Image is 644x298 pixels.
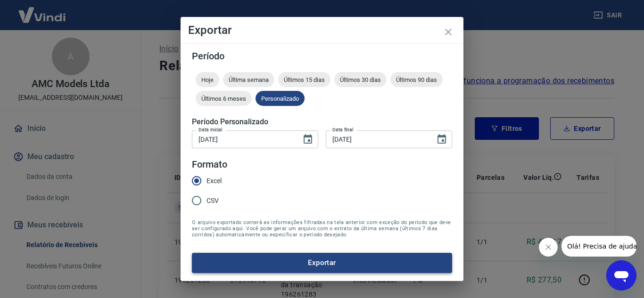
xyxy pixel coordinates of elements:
[278,76,330,83] span: Últimos 15 dias
[390,72,443,87] div: Últimos 90 dias
[298,130,317,149] button: Choose date, selected date is 1 de fev de 2025
[334,76,387,83] span: Últimos 30 dias
[188,24,456,36] h4: Exportar
[256,95,305,102] span: Personalizado
[198,126,223,133] label: Data inicial
[192,117,452,127] h5: Período Personalizado
[196,72,219,87] div: Hoje
[196,91,252,106] div: Últimos 6 meses
[561,236,636,257] iframe: Mensagem da empresa
[192,219,452,238] span: O arquivo exportado conterá as informações filtradas na tela anterior com exceção do período que ...
[196,95,252,102] span: Últimos 6 meses
[256,91,305,106] div: Personalizado
[192,130,295,148] input: DD/MM/YYYY
[606,260,636,290] iframe: Botão para abrir a janela de mensagens
[437,21,460,43] button: close
[390,76,443,83] span: Últimos 90 dias
[192,51,452,61] h5: Período
[334,72,387,87] div: Últimos 30 dias
[432,130,451,149] button: Choose date, selected date is 28 de fev de 2025
[326,130,429,148] input: DD/MM/YYYY
[223,72,274,87] div: Última semana
[192,253,452,273] button: Exportar
[192,158,227,171] legend: Formato
[223,76,274,83] span: Última semana
[206,176,222,186] span: Excel
[196,76,219,83] span: Hoje
[278,72,330,87] div: Últimos 15 dias
[539,238,558,257] iframe: Fechar mensagem
[206,196,219,206] span: CSV
[332,126,354,133] label: Data final
[6,7,79,14] span: Olá! Precisa de ajuda?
